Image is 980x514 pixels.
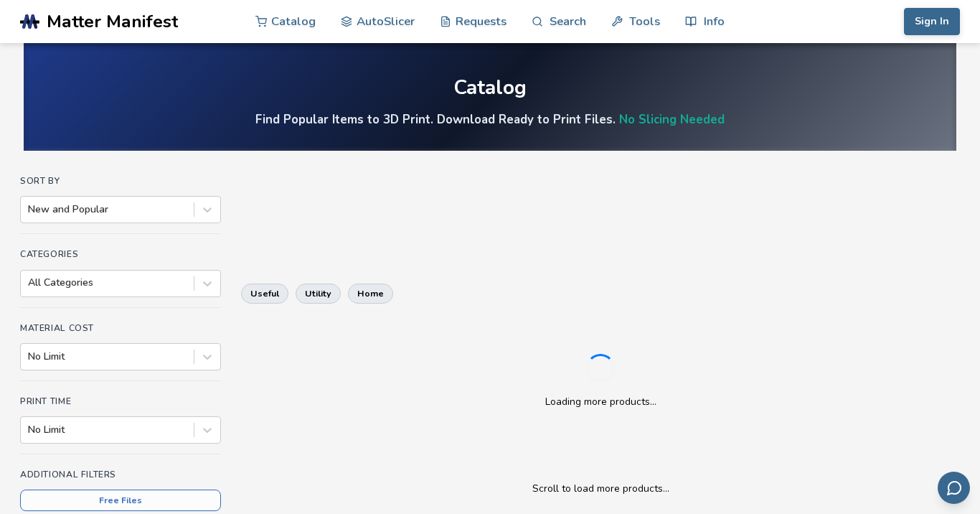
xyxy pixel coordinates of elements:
button: utility [296,284,341,304]
button: Sign In [904,8,960,35]
p: Loading more products... [545,394,656,409]
button: Free Files [20,490,221,511]
h4: Categories [20,249,221,259]
h4: Print Time [20,396,221,406]
button: useful [241,284,288,304]
input: All Categories [28,277,31,289]
h4: Sort By [20,176,221,186]
h4: Find Popular Items to 3D Print. Download Ready to Print Files. [255,111,725,128]
button: home [348,284,393,304]
input: New and Popular [28,204,31,215]
p: Scroll to load more products... [255,481,946,496]
span: Matter Manifest [47,11,178,32]
a: No Slicing Needed [619,111,725,128]
input: No Limit [28,424,31,436]
h4: Material Cost [20,323,221,333]
input: No Limit [28,351,31,363]
div: Catalog [453,77,527,99]
button: Send feedback via email [938,472,970,504]
h4: Additional Filters [20,469,221,480]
